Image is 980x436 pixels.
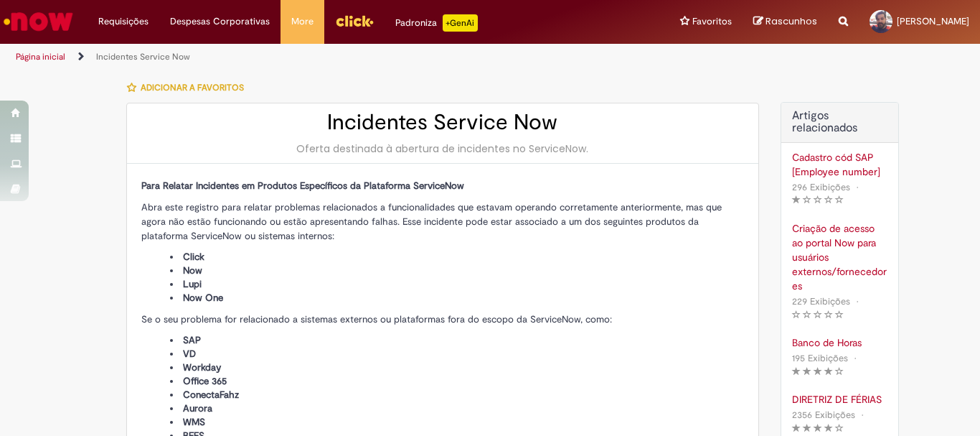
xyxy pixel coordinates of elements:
span: • [858,405,867,425]
a: Página inicial [16,51,65,62]
span: WMS [183,416,205,428]
span: SAP [183,334,201,346]
h3: Artigos relacionados [792,110,887,135]
div: Padroniza [395,14,478,32]
span: Abra este registro para relatar problemas relacionados a funcionalidades que estavam operando cor... [141,201,722,242]
a: Criação de acesso ao portal Now para usuários externos/fornecedores [792,221,887,293]
span: Workday [183,361,221,374]
h2: Incidentes Service Now [141,111,744,134]
span: Favoritos [692,14,732,29]
span: Lupi [183,278,202,290]
span: Requisições [98,14,149,29]
span: • [853,177,862,197]
a: DIRETRIZ DE FÉRIAS [792,392,887,407]
span: Rascunhos [765,14,817,28]
span: More [291,14,314,29]
span: 2356 Exibições [792,409,855,421]
button: Adicionar a Favoritos [126,73,252,103]
span: 296 Exibições [792,181,850,193]
a: Rascunhos [753,15,817,29]
span: • [851,348,859,368]
span: [PERSON_NAME] [897,15,969,27]
span: VD [183,348,196,360]
span: • [853,292,862,311]
a: Banco de Horas [792,335,887,350]
span: Para Relatar Incidentes em Produtos Específicos da Plataforma ServiceNow [141,180,464,192]
span: Despesas Corporativas [170,14,270,29]
span: Adicionar a Favoritos [141,82,244,93]
span: 195 Exibições [792,352,848,364]
span: Click [183,251,204,263]
span: Aurora [183,402,212,414]
span: Office 365 [183,375,227,387]
span: ConectaFahz [183,389,239,401]
img: ServiceNow [1,7,75,36]
span: Now One [183,292,223,304]
span: Se o seu problema for relacionado a sistemas externos ou plataformas fora do escopo da ServiceNow... [141,313,612,325]
ul: Trilhas de página [11,44,643,70]
a: Cadastro cód SAP [Employee number] [792,150,887,179]
span: Now [183,264,202,277]
a: Incidentes Service Now [96,51,190,62]
span: 229 Exibições [792,295,850,307]
div: Oferta destinada à abertura de incidentes no ServiceNow. [141,142,744,156]
p: +GenAi [443,14,478,32]
img: click_logo_yellow_360x200.png [335,10,374,32]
